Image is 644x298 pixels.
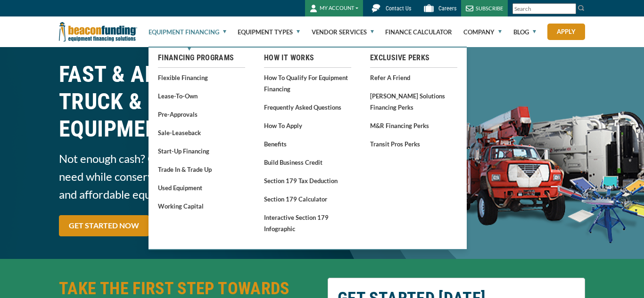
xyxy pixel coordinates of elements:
[370,120,457,131] a: M&R Financing Perks
[386,5,411,12] span: Contact Us
[264,101,351,113] a: Frequently Asked Questions
[264,156,351,168] a: Build Business Credit
[238,17,300,47] a: Equipment Types
[264,211,351,234] a: Interactive Section 179 Infographic
[513,17,536,47] a: Blog
[370,72,457,83] a: Refer a Friend
[158,52,245,64] a: Financing Programs
[547,24,585,40] a: Apply
[385,17,452,47] a: Finance Calculator
[312,17,374,47] a: Vendor Services
[438,5,456,12] span: Careers
[59,61,316,143] h1: FAST & AFFORDABLE TRUCK &
[578,4,585,12] img: Search
[370,90,457,113] a: [PERSON_NAME] Solutions Financing Perks
[59,16,137,47] img: Beacon Funding Corporation logo
[264,138,351,150] a: Benefits
[149,17,226,47] a: Equipment Financing
[158,182,245,193] a: Used Equipment
[512,3,576,14] input: Search
[158,163,245,175] a: Trade In & Trade Up
[59,150,316,203] span: Not enough cash? Get the trucks and equipment you need while conserving your cash! Opt for fast, ...
[264,120,351,131] a: How to Apply
[158,72,245,83] a: Flexible Financing
[59,115,316,143] span: EQUIPMENT FINANCING
[463,17,502,47] a: Company
[264,175,351,186] a: Section 179 Tax Deduction
[370,52,457,64] a: Exclusive Perks
[370,138,457,150] a: Transit Pros Perks
[264,193,351,205] a: Section 179 Calculator
[158,145,245,157] a: Start-Up Financing
[566,5,574,13] a: Clear search text
[264,72,351,95] a: How to Qualify for Equipment Financing
[158,108,245,120] a: Pre-approvals
[264,52,351,64] a: How It Works
[158,200,245,212] a: Working Capital
[59,215,149,236] a: GET STARTED NOW
[158,127,245,138] a: Sale-Leaseback
[158,90,245,102] a: Lease-To-Own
